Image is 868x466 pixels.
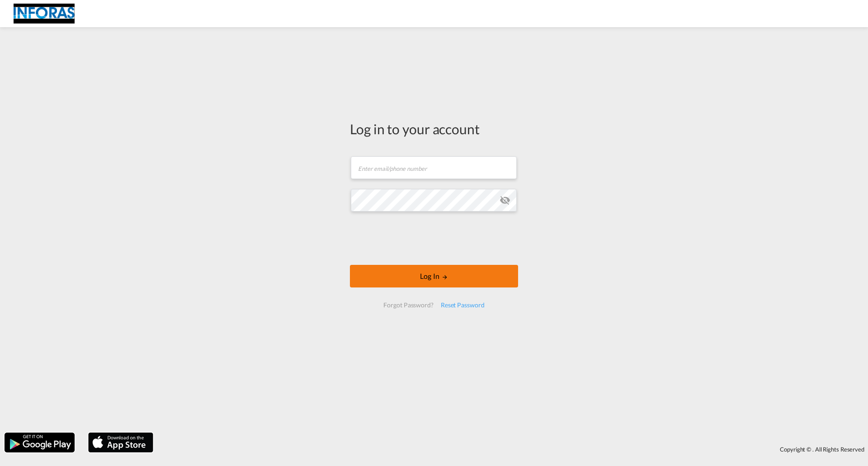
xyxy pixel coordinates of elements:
[500,195,510,206] md-icon: icon-eye-off
[351,156,517,179] input: Enter email/phone number
[380,297,437,313] div: Forgot Password?
[437,297,488,313] div: Reset Password
[4,432,75,453] img: google.png
[158,442,868,457] div: Copyright © . All Rights Reserved
[87,432,154,453] img: apple.png
[365,221,503,256] iframe: reCAPTCHA
[350,265,518,287] button: LOGIN
[14,4,75,24] img: eff75c7098ee11eeb65dd1c63e392380.jpg
[350,119,518,138] div: Log in to your account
